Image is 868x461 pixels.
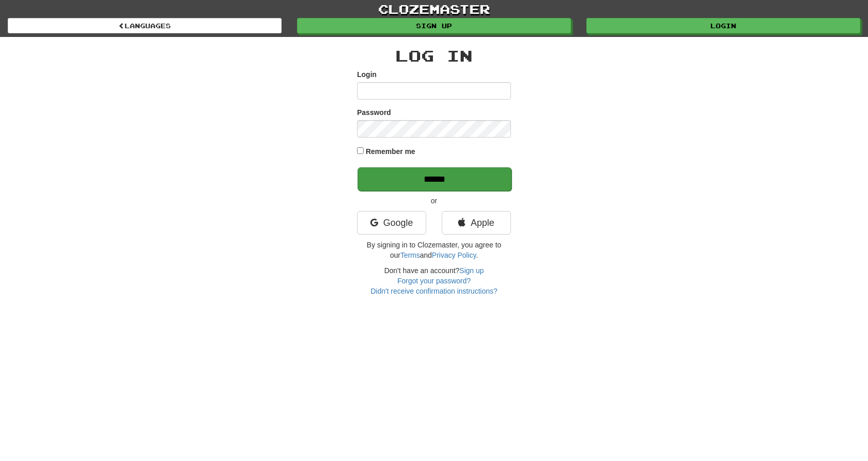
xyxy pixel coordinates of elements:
[586,18,860,33] a: Login
[297,18,571,33] a: Sign up
[8,18,282,33] a: Languages
[397,277,470,285] a: Forgot your password?
[400,251,420,259] a: Terms
[357,265,511,296] div: Don't have an account?
[370,287,497,295] a: Didn't receive confirmation instructions?
[357,196,511,206] p: or
[366,146,416,157] label: Remember me
[357,47,511,64] h2: Log In
[357,107,391,118] label: Password
[357,240,511,260] p: By signing in to Clozemaster, you agree to our and .
[357,211,426,235] a: Google
[460,266,484,275] a: Sign up
[357,69,377,80] label: Login
[442,211,511,235] a: Apple
[432,251,476,259] a: Privacy Policy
